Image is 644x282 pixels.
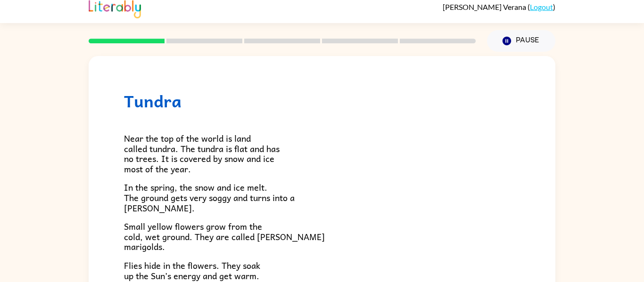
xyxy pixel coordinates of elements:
span: In the spring, the snow and ice melt. The ground gets very soggy and turns into a [PERSON_NAME]. [124,180,295,214]
span: [PERSON_NAME] Verana [443,2,528,11]
a: Logout [530,2,553,11]
button: Pause [487,30,555,52]
span: Small yellow flowers grow from the cold, wet ground. They are called [PERSON_NAME] marigolds. [124,219,325,253]
h1: Tundra [124,91,520,111]
div: ( ) [443,2,555,11]
span: Near the top of the world is land called tundra. The tundra is flat and has no trees. It is cover... [124,131,280,176]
